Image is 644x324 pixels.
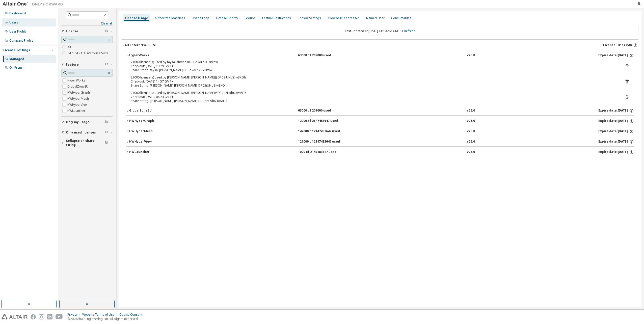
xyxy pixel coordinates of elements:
[126,147,634,158] button: HWLauncher1000 of 2147483647 usedv25.0Expire date:[DATE]
[122,26,638,36] div: Last updated at: [DATE] 11:10 AM GMT+1
[467,109,475,113] div: v25.0
[9,11,26,15] div: Dashboard
[105,120,108,124] span: Clear filter
[39,314,44,319] img: instagram.svg
[298,129,343,134] div: 147000 of 2147483647 used
[66,130,96,134] span: Only used licenses
[155,16,185,20] div: Authorized Machines
[126,136,634,147] button: HWHyperView126000 of 2147483647 usedv25.0Expire date:[DATE]
[129,109,175,113] div: GlobalZoneEU
[131,68,617,72] div: Share String: faysal.[PERSON_NAME]:DPCo7ALn2GY8kdw
[61,137,113,148] button: Collapse on share string
[3,2,66,7] img: Altair One
[125,16,148,20] div: License Usage
[125,43,156,47] div: AU Enterprise Suite
[298,53,343,58] div: 63000 of 209000 used
[129,129,175,134] div: HWHyperMesh
[31,314,36,319] img: facebook.svg
[67,317,145,321] p: © 2025 Altair Engineering, Inc. All Rights Reserved.
[47,314,52,319] img: linkedin.svg
[9,66,22,70] div: On Prem
[298,140,343,144] div: 126000 of 2147483647 used
[603,43,632,47] span: License ID: 147584
[298,119,343,123] div: 12000 of 2147483647 used
[131,75,617,79] div: 21000 license(s) used by [PERSON_NAME].[PERSON_NAME]@DPC3iUNdZiwBXQh
[467,119,475,123] div: v25.0
[9,20,18,24] div: Users
[61,26,113,37] button: License
[105,141,108,145] span: Clear filter
[131,64,617,68] div: Checkout: [DATE] 19:29 GMT+1
[66,120,89,124] span: Only my usage
[126,126,634,137] button: HWHyperMesh147000 of 2147483647 usedv25.0Expire date:[DATE]
[131,60,617,64] div: 21000 license(s) used by faysal.ahmed@DPCo7ALn2GY8kdw
[131,99,617,103] div: Share String: [PERSON_NAME].[PERSON_NAME]:DPCdNL5bN3wMF9l
[126,116,634,127] button: HWHyperGraph12000 of 2147483647 usedv25.0Expire date:[DATE]
[328,16,360,20] div: Allowed IP Addresses
[131,79,617,84] div: Checkout: [DATE] 14:57 GMT+1
[245,16,256,20] div: Groups
[3,48,30,52] div: License Settings
[126,50,634,61] button: HyperWorks63000 of 209000 usedv25.0Expire date:[DATE]
[262,16,291,20] div: Feature Restrictions
[129,53,175,58] div: HyperWorks
[216,16,238,20] div: License Priority
[129,140,175,144] div: HWHyperView
[126,105,634,116] button: GlobalZoneEU63000 of 209000 usedv25.0Expire date:[DATE]
[391,16,411,20] div: Consumables
[298,150,343,154] div: 1000 of 2147483647 used
[82,313,119,317] div: Website Terms of Use
[366,16,385,20] div: Named User
[105,29,108,33] span: Clear filter
[598,129,634,134] div: Expire date: [DATE]
[598,53,634,58] div: Expire date: [DATE]
[9,39,33,43] div: Company Profile
[119,313,145,317] div: Cookie Consent
[61,117,113,128] button: Only my usage
[298,16,321,20] div: Borrow Settings
[67,90,91,96] label: HWHyperGraph
[131,84,617,88] div: Share String: [PERSON_NAME].[PERSON_NAME]:DPC3iUNdZiwBXQh
[467,140,475,144] div: v25.0
[67,50,109,56] label: 147584 - AU Enterprise Suite
[129,119,175,123] div: HWHyperGraph
[105,63,108,67] span: Clear filter
[67,84,89,90] label: GlobalZoneEU
[67,313,82,317] div: Privacy
[66,29,78,33] span: License
[598,150,634,154] div: Expire date: [DATE]
[66,139,105,147] span: Collapse on share string
[467,150,475,154] div: v25.0
[404,29,415,33] a: Refresh
[598,140,634,144] div: Expire date: [DATE]
[129,150,175,154] div: HWLauncher
[9,57,24,61] div: Managed
[67,108,86,114] label: HWLauncher
[9,30,26,34] div: User Profile
[192,16,209,20] div: Usage Logs
[467,129,475,134] div: v25.0
[131,91,617,95] div: 21000 license(s) used by [PERSON_NAME].[PERSON_NAME]@DPCdNL5bN3wMF9l
[2,314,28,319] img: altair_logo.svg
[66,63,79,67] span: Feature
[67,77,86,84] label: HyperWorks
[467,53,475,58] div: v25.0
[105,130,108,134] span: Clear filter
[598,109,634,113] div: Expire date: [DATE]
[61,127,113,138] button: Only used licenses
[61,59,113,70] button: Feature
[598,119,634,123] div: Expire date: [DATE]
[122,40,638,51] button: AU Enterprise SuiteLicense ID: 147584
[131,95,617,99] div: Checkout: [DATE] 08:24 GMT+1
[67,96,90,102] label: HWHyperMesh
[67,102,88,108] label: HWHyperView
[67,44,72,50] label: All
[61,21,113,25] a: Clear all
[56,314,63,319] img: youtube.svg
[298,109,343,113] div: 63000 of 209000 used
